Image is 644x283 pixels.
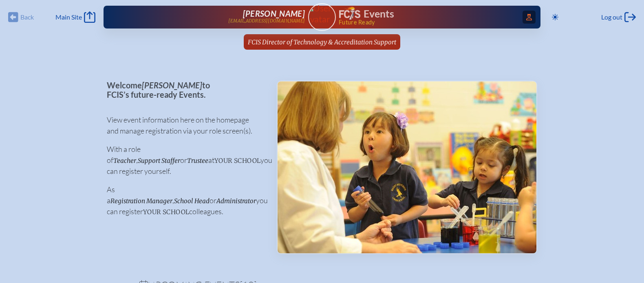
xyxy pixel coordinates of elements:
[174,197,210,205] span: School Head
[278,81,536,253] img: Events
[243,9,305,18] span: [PERSON_NAME]
[601,13,622,21] span: Log out
[248,38,396,46] span: FCIS Director of Technology & Accreditation Support
[107,144,264,177] p: With a role of , or at you can register yourself.
[55,11,95,23] a: Main Site
[339,20,514,25] span: Future Ready
[130,9,305,25] a: [PERSON_NAME][EMAIL_ADDRESS][DOMAIN_NAME]
[245,34,399,50] a: FCIS Director of Technology & Accreditation Support
[110,197,172,205] span: Registration Manager
[339,7,514,25] div: FCIS Events — Future ready
[304,3,339,24] img: User Avatar
[143,208,189,216] span: your school
[308,3,336,31] a: User Avatar
[214,157,260,165] span: your school
[216,197,256,205] span: Administrator
[142,80,202,90] span: [PERSON_NAME]
[113,157,136,165] span: Teacher
[138,157,180,165] span: Support Staffer
[107,114,264,136] p: View event information here on the homepage and manage registration via your role screen(s).
[187,157,208,165] span: Trustee
[107,184,264,217] p: As a , or you can register colleagues.
[228,18,305,24] p: [EMAIL_ADDRESS][DOMAIN_NAME]
[55,13,82,21] span: Main Site
[107,81,264,99] p: Welcome to FCIS’s future-ready Events.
